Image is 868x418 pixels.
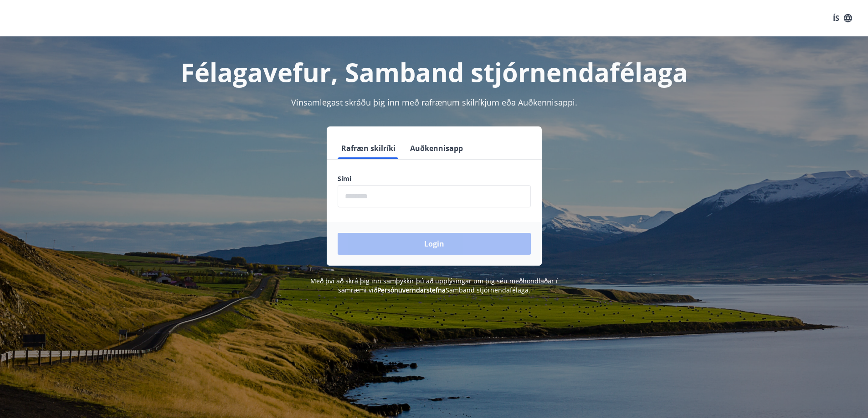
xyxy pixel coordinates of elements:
span: Með því að skrá þig inn samþykkir þú að upplýsingar um þig séu meðhöndlaðar í samræmi við Samband... [310,277,558,294]
h1: Félagavefur, Samband stjórnendafélaga [117,55,751,89]
button: Auðkennisapp [406,137,467,159]
button: ÍS [828,10,857,26]
label: Sími [338,174,531,183]
span: Vinsamlegast skráðu þig inn með rafrænum skilríkjum eða Auðkennisappi. [291,97,577,108]
button: Rafræn skilríki [338,137,399,159]
a: Persónuverndarstefna [377,286,446,294]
